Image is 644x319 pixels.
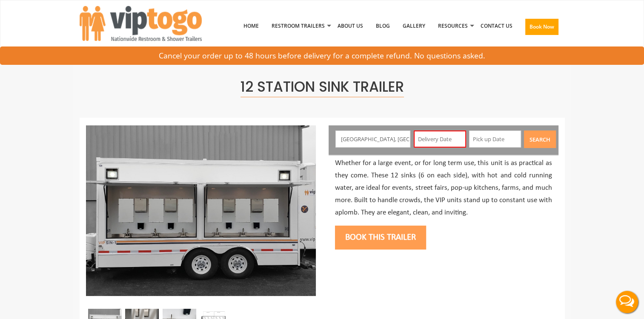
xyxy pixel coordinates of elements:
a: Blog [369,4,396,48]
input: Pick up Date [469,130,521,148]
img: Portable Sink Trailer [86,125,316,296]
button: Book Now [525,19,558,35]
img: VIPTOGO [80,6,202,41]
button: Live Chat [610,285,644,319]
a: Book Now [519,4,565,53]
button: Book this trailer [335,226,426,249]
a: Contact Us [474,4,519,48]
input: Delivery Date [414,130,466,148]
a: Resources [432,4,474,48]
input: Enter your Address [335,130,410,148]
p: Whether for a large event, or for long term use, this unit is as practical as they come. These 12... [335,157,552,219]
a: Gallery [396,4,432,48]
a: Home [237,4,265,48]
span: 12 Station Sink Trailer [240,77,404,97]
a: About Us [331,4,369,48]
button: Search [524,130,556,148]
a: Restroom Trailers [265,4,331,48]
